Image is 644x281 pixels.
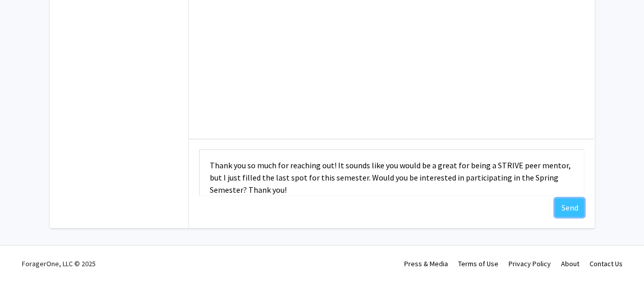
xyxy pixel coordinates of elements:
a: Terms of Use [458,259,498,268]
a: Privacy Policy [509,259,551,268]
a: Contact Us [590,259,623,268]
a: Press & Media [404,259,448,268]
textarea: Message [199,149,584,195]
a: About [561,259,579,268]
iframe: Chat [8,235,43,273]
button: Send [555,198,584,217]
